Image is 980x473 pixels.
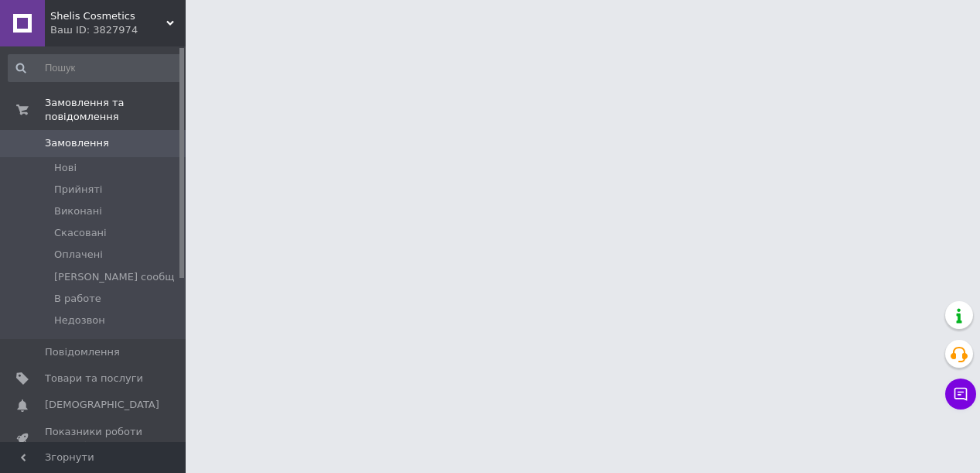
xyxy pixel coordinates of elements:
[45,96,186,124] span: Замовлення та повідомлення
[45,398,159,412] span: [DEMOGRAPHIC_DATA]
[54,248,103,262] span: Оплачені
[54,204,102,218] span: Виконані
[54,292,101,306] span: В работе
[54,226,107,240] span: Скасовані
[54,314,105,327] span: Недозвон
[945,379,976,410] button: Чат з покупцем
[8,54,183,82] input: Пошук
[50,23,186,37] div: Ваш ID: 3827974
[54,270,174,284] span: [PERSON_NAME] сообщ
[45,425,143,453] span: Показники роботи компанії
[45,136,109,150] span: Замовлення
[50,9,166,23] span: Shelis Cosmetics
[45,372,143,386] span: Товари та послуги
[54,161,77,175] span: Нові
[54,183,102,197] span: Прийняті
[45,345,120,359] span: Повідомлення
